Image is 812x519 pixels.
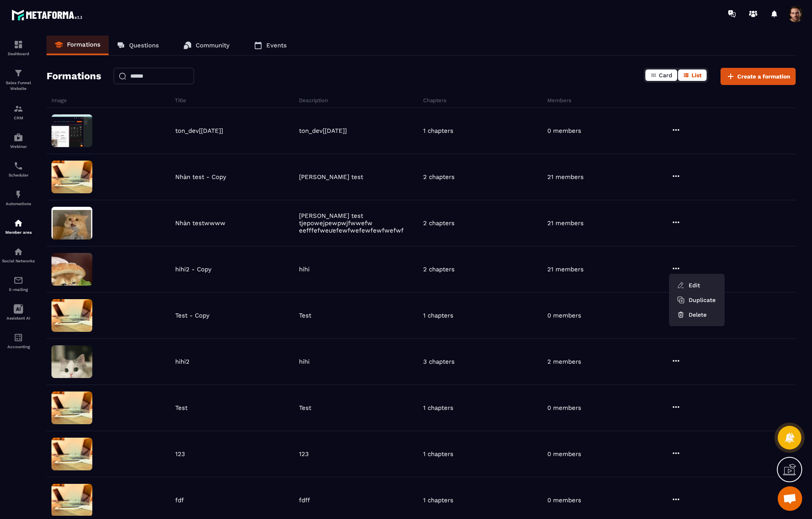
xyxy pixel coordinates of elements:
span: List [692,72,702,78]
p: Dashboard [2,51,35,56]
button: Card [645,69,677,81]
p: Webinar [2,144,35,149]
img: scheduler [13,161,23,171]
span: Create a formation [737,72,790,81]
img: formation-background [51,391,92,424]
a: formationformationDashboard [2,34,35,62]
a: Formations [47,36,109,55]
p: 2 members [547,358,581,365]
p: Test [299,404,311,412]
p: Test - Copy [175,312,210,319]
p: 21 members [547,219,584,227]
img: formation-background [51,345,92,378]
p: 3 chapters [423,358,455,365]
p: 21 members [547,173,584,181]
h6: Title [175,97,297,103]
p: 0 members [547,404,581,412]
img: email [13,275,23,285]
img: formation-background [51,114,92,147]
p: 123 [299,450,309,458]
p: 2 chapters [423,219,455,227]
p: Community [196,42,230,49]
p: Assistant AI [2,316,35,320]
p: [PERSON_NAME] test [299,173,363,181]
p: Questions [129,42,159,49]
p: 0 members [547,450,581,458]
img: formation [13,68,23,78]
p: Automations [2,201,35,206]
img: formation-background [51,438,92,470]
img: automations [13,190,23,199]
img: formation-background [51,161,92,193]
p: 1 chapters [423,497,453,504]
a: Assistant AI [2,298,35,327]
img: accountant [13,333,23,342]
img: formation-background [51,299,92,332]
p: Social Networks [2,259,35,263]
a: automationsautomationsMember area [2,212,35,241]
a: Questions [109,36,167,55]
img: formation [13,104,23,114]
a: social-networksocial-networkSocial Networks [2,241,35,269]
p: hihi [299,358,310,365]
img: automations [13,132,23,142]
h6: Chapters [423,97,545,103]
h6: Image [51,97,173,103]
img: formation-background [51,207,92,239]
img: formation-background [51,484,92,517]
button: Duplicate [672,293,721,307]
p: Formations [67,41,100,48]
a: formationformationSales Funnel Website [2,62,35,98]
img: automations [13,218,23,228]
p: 123 [175,450,185,458]
p: 1 chapters [423,450,453,458]
h2: Formations [47,68,101,85]
p: Events [266,42,287,49]
img: formation [13,40,23,49]
button: Create a formation [721,68,796,85]
p: 2 chapters [423,173,455,181]
button: Delete [672,307,721,322]
img: formation-background [51,253,92,286]
p: 0 members [547,127,581,134]
h6: Members [547,97,669,103]
a: accountantaccountantAccounting [2,327,35,355]
a: formationformationCRM [2,98,35,126]
img: logo [11,7,85,22]
p: ton_dev[[DATE]] [175,127,223,134]
p: hihi [299,266,310,273]
div: Open chat [778,486,802,511]
span: Card [659,72,672,78]
h6: Description [299,97,421,103]
img: social-network [13,247,23,257]
p: 0 members [547,497,581,504]
p: fdff [299,497,310,504]
p: Test [175,404,187,412]
a: automationsautomationsWebinar [2,126,35,155]
p: 1 chapters [423,127,453,134]
p: hihi2 [175,358,190,365]
a: Community [175,36,238,55]
button: List [678,69,707,81]
p: [PERSON_NAME] test tjepowejpewpwjfwwefw eefffefweưefewfwefewfewfwefwf [299,212,419,234]
a: emailemailE-mailing [2,269,35,298]
p: 2 chapters [423,266,455,273]
p: E-mailing [2,287,35,292]
a: automationsautomationsAutomations [2,183,35,212]
p: ton_dev[[DATE]] [299,127,347,134]
button: Edit [672,278,721,293]
p: Nhàn testwwww [175,219,225,227]
p: Nhàn test - Copy [175,173,226,181]
a: Events [246,36,295,55]
p: Sales Funnel Website [2,80,35,92]
p: Test [299,312,311,319]
p: fdf [175,497,184,504]
p: 21 members [547,266,584,273]
p: 0 members [547,312,581,319]
p: 1 chapters [423,312,453,319]
p: CRM [2,116,35,120]
p: hihi2 - Copy [175,266,212,273]
p: Scheduler [2,173,35,177]
p: Member area [2,230,35,235]
p: 1 chapters [423,404,453,412]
